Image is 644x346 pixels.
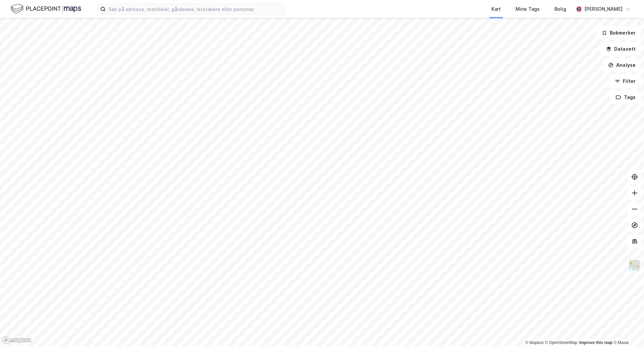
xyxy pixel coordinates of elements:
[545,340,578,345] a: OpenStreetMap
[602,58,641,72] button: Analyse
[628,259,641,272] img: Z
[610,91,641,104] button: Tags
[596,26,641,40] button: Bokmerker
[554,5,566,13] div: Bolig
[491,5,501,13] div: Kart
[516,5,540,13] div: Mine Tags
[11,3,81,15] img: logo.f888ab2527a4732fd821a326f86c7f29.svg
[610,314,644,346] div: Kontrollprogram for chat
[106,4,285,14] input: Søk på adresse, matrikkel, gårdeiere, leietakere eller personer
[609,75,641,88] button: Filter
[525,340,544,345] a: Mapbox
[2,336,32,344] a: Mapbox homepage
[610,314,644,346] iframe: Chat Widget
[584,5,623,13] div: [PERSON_NAME]
[579,340,612,345] a: Improve this map
[600,42,641,56] button: Datasett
